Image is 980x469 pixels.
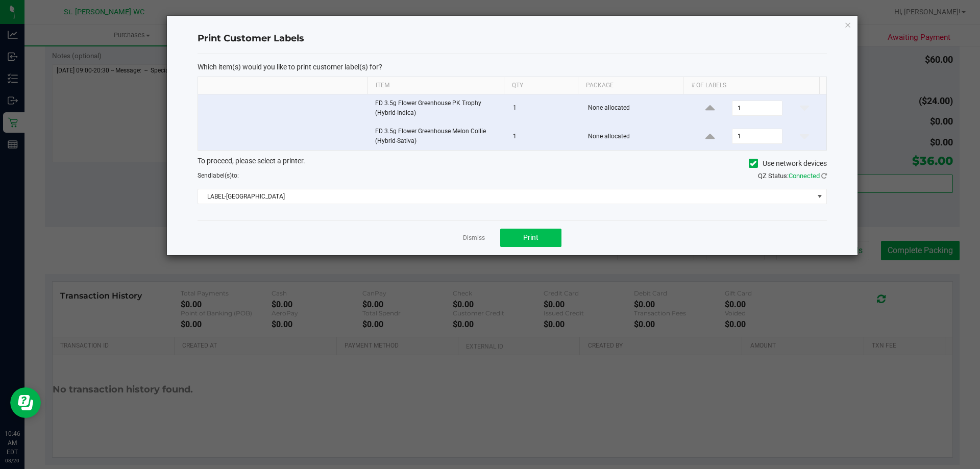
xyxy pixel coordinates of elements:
[578,77,683,94] th: Package
[463,234,485,242] a: Dismiss
[582,94,689,122] td: None allocated
[789,172,820,180] span: Connected
[369,122,507,150] td: FD 3.5g Flower Greenhouse Melon Collie (Hybrid-Sativa)
[683,77,819,94] th: # of labels
[190,156,835,171] div: To proceed, please select a printer.
[582,122,689,150] td: None allocated
[198,189,814,204] span: LABEL-[GEOGRAPHIC_DATA]
[749,158,827,169] label: Use network devices
[500,229,561,247] button: Print
[10,387,41,418] iframe: Resource center
[504,77,578,94] th: Qty
[523,233,538,241] span: Print
[758,172,827,180] span: QZ Status:
[198,62,827,71] p: Which item(s) would you like to print customer label(s) for?
[507,94,582,122] td: 1
[198,32,827,45] h4: Print Customer Labels
[507,122,582,150] td: 1
[367,77,504,94] th: Item
[198,172,239,179] span: Send to:
[369,94,507,122] td: FD 3.5g Flower Greenhouse PK Trophy (Hybrid-Indica)
[211,172,232,179] span: label(s)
